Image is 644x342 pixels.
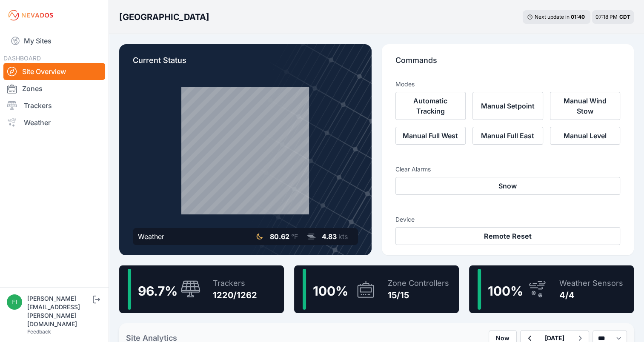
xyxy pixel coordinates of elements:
[488,283,523,299] span: 100 %
[3,54,41,62] span: DASHBOARD
[559,277,623,289] div: Weather Sensors
[3,31,105,51] a: My Sites
[469,265,634,313] a: 100%Weather Sensors4/4
[395,215,621,224] h3: Device
[619,14,630,20] span: CDT
[270,232,289,241] span: 80.62
[3,97,105,114] a: Trackers
[550,92,621,120] button: Manual Wind Stow
[27,328,51,335] a: Feedback
[119,265,284,313] a: 96.7%Trackers1220/1262
[571,14,586,20] div: 01 : 40
[550,127,621,145] button: Manual Level
[395,80,415,88] h3: Modes
[388,277,449,289] div: Zone Controllers
[3,63,105,80] a: Site Overview
[3,80,105,97] a: Zones
[119,6,209,28] nav: Breadcrumb
[472,127,543,145] button: Manual Full East
[322,232,337,241] span: 4.83
[559,289,623,301] div: 4/4
[291,232,298,241] span: °F
[395,227,621,245] button: Remote Reset
[388,289,449,301] div: 15/15
[395,127,466,145] button: Manual Full West
[338,232,348,241] span: kts
[3,114,105,131] a: Weather
[213,277,257,289] div: Trackers
[313,283,348,299] span: 100 %
[395,54,621,73] p: Commands
[395,92,466,120] button: Automatic Tracking
[133,54,358,73] p: Current Status
[27,294,91,328] div: [PERSON_NAME][EMAIL_ADDRESS][PERSON_NAME][DOMAIN_NAME]
[7,9,54,22] img: Nevados
[138,283,177,299] span: 96.7 %
[294,265,459,313] a: 100%Zone Controllers15/15
[395,177,621,195] button: Snow
[535,14,570,20] span: Next update in
[595,14,618,20] span: 07:18 PM
[7,294,22,310] img: fidel.lopez@prim.com
[138,231,164,242] div: Weather
[472,92,543,120] button: Manual Setpoint
[213,289,257,301] div: 1220/1262
[395,165,621,174] h3: Clear Alarms
[119,11,209,23] h3: [GEOGRAPHIC_DATA]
